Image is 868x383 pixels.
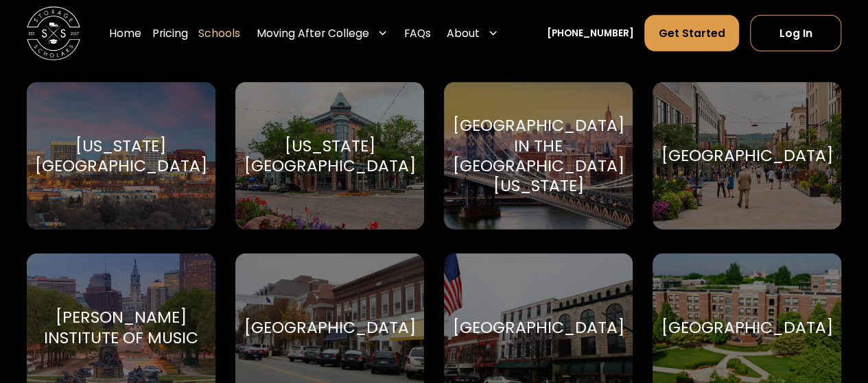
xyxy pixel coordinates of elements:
[235,82,424,230] a: Go to selected school
[244,317,415,337] div: [GEOGRAPHIC_DATA]
[43,307,200,347] div: [PERSON_NAME] Institute of Music
[27,7,80,60] a: home
[251,15,393,53] div: Moving After College
[644,15,739,51] a: Get Started
[244,136,415,176] div: [US_STATE][GEOGRAPHIC_DATA]
[198,15,240,53] a: Schools
[441,15,504,53] div: About
[453,317,624,337] div: [GEOGRAPHIC_DATA]
[447,25,480,41] div: About
[661,145,833,165] div: [GEOGRAPHIC_DATA]
[653,82,841,230] a: Go to selected school
[109,15,141,53] a: Home
[35,136,207,176] div: [US_STATE][GEOGRAPHIC_DATA]
[27,7,80,60] img: Storage Scholars main logo
[404,15,431,53] a: FAQs
[257,25,369,41] div: Moving After College
[444,82,633,230] a: Go to selected school
[27,82,215,230] a: Go to selected school
[750,15,841,51] a: Log In
[152,15,188,53] a: Pricing
[453,115,624,195] div: [GEOGRAPHIC_DATA] in the [GEOGRAPHIC_DATA][US_STATE]
[547,27,634,41] a: [PHONE_NUMBER]
[661,317,833,337] div: [GEOGRAPHIC_DATA]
